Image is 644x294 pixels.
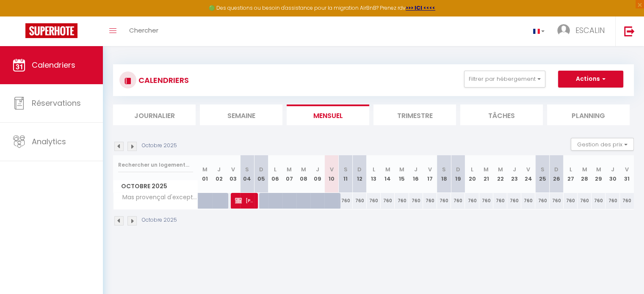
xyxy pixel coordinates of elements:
[451,155,465,193] th: 19
[32,60,75,70] span: Calendriers
[471,165,473,173] abbr: L
[451,193,465,209] div: 760
[484,165,489,173] abbr: M
[268,155,282,193] th: 06
[329,165,333,173] abbr: V
[245,165,249,173] abbr: S
[465,155,479,193] th: 20
[569,165,572,173] abbr: L
[115,193,199,202] span: Mas provençal d'exception
[200,104,282,125] li: Semaine
[25,23,77,38] img: Super Booking
[231,165,235,173] abbr: V
[399,165,404,173] abbr: M
[625,165,629,173] abbr: V
[310,155,324,193] th: 09
[591,155,605,193] th: 29
[437,193,451,209] div: 760
[259,165,263,173] abbr: D
[353,193,367,209] div: 760
[513,165,516,173] abbr: J
[395,155,409,193] th: 15
[498,165,503,173] abbr: M
[296,155,310,193] th: 08
[235,192,254,209] span: [PERSON_NAME]
[507,155,521,193] th: 23
[357,165,362,173] abbr: D
[547,104,630,125] li: Planning
[287,104,369,125] li: Mensuel
[437,155,451,193] th: 18
[493,155,507,193] th: 22
[554,165,558,173] abbr: D
[136,71,189,90] h3: CALENDRIERS
[575,25,605,36] span: ESCALIN
[198,155,212,193] th: 01
[591,193,605,209] div: 760
[624,26,635,36] img: logout
[465,193,479,209] div: 760
[464,71,545,88] button: Filtrer par hébergement
[324,155,338,193] th: 10
[535,193,549,209] div: 760
[564,193,578,209] div: 760
[578,155,591,193] th: 28
[373,104,456,125] li: Trimestre
[557,24,570,37] img: ...
[456,165,460,173] abbr: D
[254,155,268,193] th: 05
[620,193,634,209] div: 760
[202,165,207,173] abbr: M
[142,142,177,150] p: Octobre 2025
[571,138,634,151] button: Gestion des prix
[507,193,521,209] div: 760
[385,165,390,173] abbr: M
[578,193,591,209] div: 760
[521,193,535,209] div: 760
[367,155,381,193] th: 13
[558,71,623,88] button: Actions
[287,165,292,173] abbr: M
[409,193,423,209] div: 760
[423,155,437,193] th: 17
[274,165,276,173] abbr: L
[32,98,81,108] span: Réservations
[316,165,319,173] abbr: J
[129,26,158,35] span: Chercher
[406,4,435,11] strong: >>> ICI <<<<
[582,165,587,173] abbr: M
[460,104,543,125] li: Tâches
[479,155,493,193] th: 21
[240,155,254,193] th: 04
[353,155,367,193] th: 12
[526,165,530,173] abbr: V
[479,193,493,209] div: 760
[301,165,306,173] abbr: M
[118,157,193,173] input: Rechercher un logement...
[493,193,507,209] div: 760
[551,16,615,46] a: ... ESCALIN
[428,165,432,173] abbr: V
[550,193,564,209] div: 760
[113,180,198,192] span: Octobre 2025
[123,16,165,46] a: Chercher
[540,165,544,173] abbr: S
[381,155,395,193] th: 14
[32,136,66,147] span: Analytics
[611,165,614,173] abbr: J
[564,155,578,193] th: 27
[620,155,634,193] th: 31
[535,155,549,193] th: 25
[521,155,535,193] th: 24
[423,193,437,209] div: 760
[226,155,240,193] th: 03
[217,165,221,173] abbr: J
[339,193,353,209] div: 760
[442,165,446,173] abbr: S
[381,193,395,209] div: 760
[395,193,409,209] div: 760
[344,165,348,173] abbr: S
[373,165,375,173] abbr: L
[414,165,417,173] abbr: J
[605,155,619,193] th: 30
